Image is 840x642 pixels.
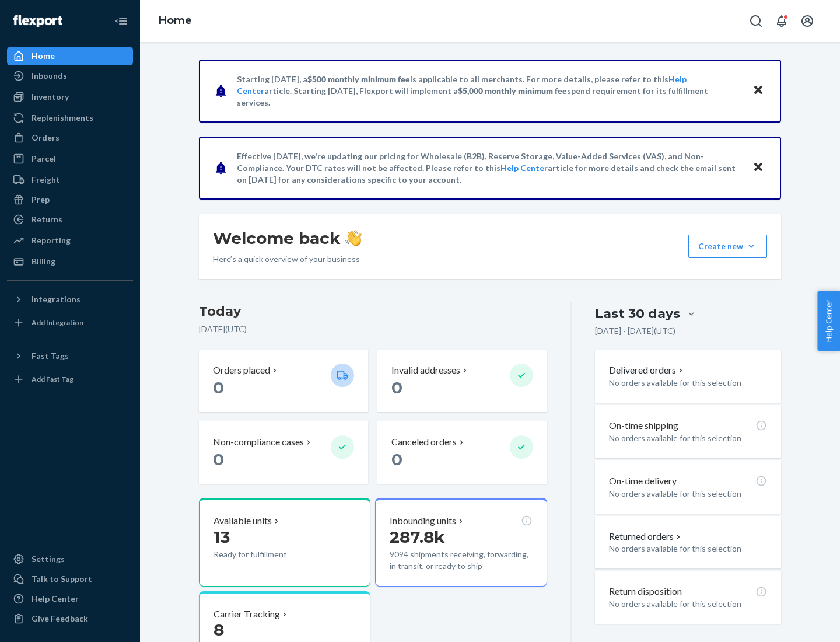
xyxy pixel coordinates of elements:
[609,419,678,432] p: On-time shipping
[390,527,445,547] span: 287.8k
[375,498,547,587] button: Inbounding units287.8k9094 shipments receiving, forwarding, in transit, or ready to ship
[609,530,683,543] button: Returned orders
[391,449,402,469] span: 0
[213,620,224,640] span: 8
[199,421,368,484] button: Non-compliance cases 0
[7,190,133,209] a: Prep
[609,585,682,598] p: Return disposition
[199,302,547,321] h3: Today
[32,91,69,103] div: Inventory
[213,608,280,621] p: Carrier Tracking
[32,112,93,124] div: Replenishments
[307,74,410,84] span: $500 monthly minimum fee
[7,210,133,229] a: Returns
[159,14,192,27] a: Home
[199,323,547,335] p: [DATE] ( UTC )
[609,377,767,389] p: No orders available for this selection
[213,253,362,265] p: Here’s a quick overview of your business
[458,86,567,96] span: $5,000 monthly minimum fee
[199,350,368,412] button: Orders placed 0
[32,553,65,565] div: Settings
[32,613,88,624] div: Give Feedback
[32,70,67,82] div: Inbounds
[149,4,201,38] ol: breadcrumbs
[817,291,840,351] button: Help Center
[32,235,71,246] div: Reporting
[390,549,532,572] p: 9094 shipments receiving, forwarding, in transit, or ready to ship
[609,474,677,488] p: On-time delivery
[7,149,133,168] a: Parcel
[7,128,133,147] a: Orders
[32,294,80,305] div: Integrations
[377,421,547,484] button: Canceled orders 0
[32,174,60,186] div: Freight
[609,432,767,444] p: No orders available for this selection
[237,151,741,186] p: Effective [DATE], we're updating our pricing for Wholesale (B2B), Reserve Storage, Value-Added Se...
[391,435,457,449] p: Canceled orders
[688,235,767,258] button: Create new
[7,313,133,332] a: Add Integration
[213,228,362,249] h1: Welcome back
[7,570,133,588] a: Talk to Support
[796,9,819,33] button: Open account menu
[7,290,133,309] button: Integrations
[609,364,685,377] button: Delivered orders
[213,449,224,469] span: 0
[32,593,79,605] div: Help Center
[32,573,92,585] div: Talk to Support
[770,9,793,33] button: Open notifications
[32,256,55,267] div: Billing
[213,549,321,560] p: Ready for fulfillment
[213,514,272,528] p: Available units
[609,543,767,554] p: No orders available for this selection
[199,498,370,587] button: Available units13Ready for fulfillment
[7,370,133,389] a: Add Fast Tag
[391,378,402,397] span: 0
[7,589,133,608] a: Help Center
[7,550,133,568] a: Settings
[32,153,56,165] div: Parcel
[213,435,304,449] p: Non-compliance cases
[213,364,270,377] p: Orders placed
[7,347,133,365] button: Fast Tags
[32,214,62,225] div: Returns
[595,305,680,323] div: Last 30 days
[32,194,50,205] div: Prep
[32,317,83,327] div: Add Integration
[377,350,547,412] button: Invalid addresses 0
[32,132,60,144] div: Orders
[595,325,675,337] p: [DATE] - [DATE] ( UTC )
[744,9,768,33] button: Open Search Box
[7,109,133,127] a: Replenishments
[345,230,362,246] img: hand-wave emoji
[7,231,133,250] a: Reporting
[609,488,767,500] p: No orders available for this selection
[501,163,548,173] a: Help Center
[609,598,767,610] p: No orders available for this selection
[237,74,741,109] p: Starting [DATE], a is applicable to all merchants. For more details, please refer to this article...
[213,378,224,397] span: 0
[32,350,69,362] div: Fast Tags
[32,374,73,384] div: Add Fast Tag
[13,15,62,27] img: Flexport logo
[751,82,766,99] button: Close
[7,88,133,106] a: Inventory
[32,50,55,62] div: Home
[7,170,133,189] a: Freight
[213,527,230,547] span: 13
[751,159,766,176] button: Close
[391,364,460,377] p: Invalid addresses
[390,514,456,528] p: Inbounding units
[7,47,133,65] a: Home
[110,9,133,33] button: Close Navigation
[7,252,133,271] a: Billing
[7,67,133,85] a: Inbounds
[7,609,133,628] button: Give Feedback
